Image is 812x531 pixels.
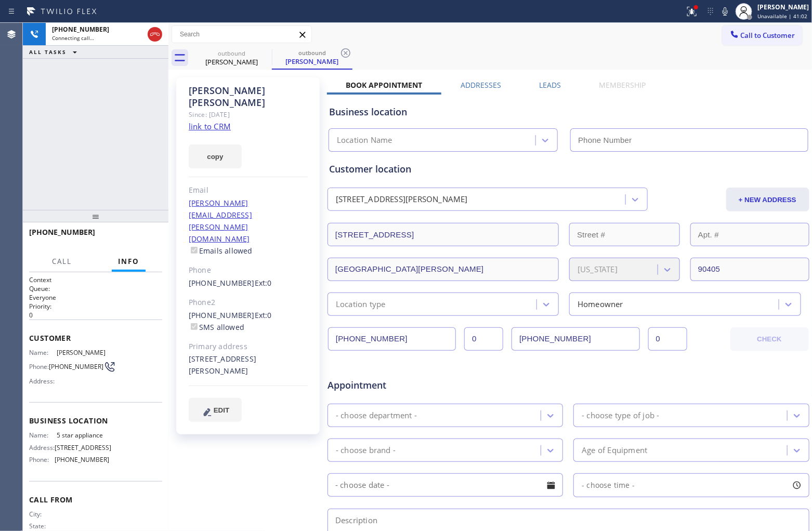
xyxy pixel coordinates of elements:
[192,57,271,67] div: [PERSON_NAME]
[730,327,809,351] button: CHECK
[726,188,809,211] button: + NEW ADDRESS
[569,223,680,246] input: Street #
[29,333,162,343] span: Customer
[29,284,162,293] h2: Queue:
[112,251,146,272] button: Info
[191,247,198,254] input: Emails allowed
[29,495,162,505] span: Call From
[328,378,487,392] span: Appointment
[539,80,561,90] label: Leads
[273,57,351,66] div: [PERSON_NAME]
[599,80,646,90] label: Membership
[336,444,396,456] div: - choose brand -
[336,298,386,310] div: Location type
[29,416,162,426] span: Business location
[191,323,198,330] input: SMS allowed
[29,456,55,463] span: Phone:
[346,80,423,90] label: Book Appointment
[255,278,272,288] span: Ext: 0
[29,431,57,439] span: Name:
[189,184,308,196] div: Email
[189,341,308,353] div: Primary address
[189,246,253,256] label: Emails allowed
[189,278,255,288] a: [PHONE_NUMBER]
[328,327,456,351] input: Phone Number
[57,431,109,439] span: 5 star appliance
[189,264,308,276] div: Phone
[189,398,242,422] button: EDIT
[29,293,162,302] p: Everyone
[189,144,242,168] button: copy
[582,480,635,490] span: - choose time -
[29,48,67,56] span: ALL TASKS
[29,377,57,385] span: Address:
[57,349,109,356] span: [PERSON_NAME]
[648,327,687,351] input: Ext. 2
[55,456,109,463] span: [PHONE_NUMBER]
[329,162,808,176] div: Customer location
[273,46,351,69] div: Kevin Harrell
[336,409,417,421] div: - choose department -
[29,522,57,530] span: State:
[192,49,271,57] div: outbound
[29,227,95,237] span: [PHONE_NUMBER]
[189,109,308,121] div: Since: [DATE]
[718,4,732,19] button: Mute
[214,406,229,414] span: EDIT
[29,444,55,452] span: Address:
[690,258,809,281] input: ZIP
[172,26,311,43] input: Search
[29,363,49,370] span: Phone:
[757,3,809,11] div: [PERSON_NAME]
[329,105,808,119] div: Business location
[723,25,802,45] button: Call to Customer
[118,257,139,266] span: Info
[46,251,78,272] button: Call
[29,349,57,356] span: Name:
[464,327,503,351] input: Ext.
[328,473,563,497] input: - choose date -
[582,444,647,456] div: Age of Equipment
[328,223,559,246] input: Address
[757,12,807,20] span: Unavailable | 41:02
[189,121,231,131] a: link to CRM
[461,80,501,90] label: Addresses
[23,46,87,58] button: ALL TASKS
[29,302,162,311] h2: Priority:
[255,310,272,320] span: Ext: 0
[741,31,795,40] span: Call to Customer
[189,322,244,332] label: SMS allowed
[189,85,308,109] div: [PERSON_NAME] [PERSON_NAME]
[148,27,162,42] button: Hang up
[336,194,468,206] div: [STREET_ADDRESS][PERSON_NAME]
[578,298,623,310] div: Homeowner
[189,310,255,320] a: [PHONE_NUMBER]
[328,258,559,281] input: City
[512,327,639,351] input: Phone Number 2
[189,198,252,244] a: [PERSON_NAME][EMAIL_ADDRESS][PERSON_NAME][DOMAIN_NAME]
[52,25,109,34] span: [PHONE_NUMBER]
[55,444,111,452] span: [STREET_ADDRESS]
[337,135,392,147] div: Location Name
[52,257,72,266] span: Call
[273,49,351,57] div: outbound
[582,409,659,421] div: - choose type of job -
[29,311,162,320] p: 0
[189,297,308,309] div: Phone2
[52,34,94,42] span: Connecting call…
[690,223,809,246] input: Apt. #
[192,46,271,70] div: Kevin Harrell
[29,510,57,518] span: City:
[189,353,308,377] div: [STREET_ADDRESS][PERSON_NAME]
[29,275,162,284] h1: Context
[49,363,103,370] span: [PHONE_NUMBER]
[570,128,808,152] input: Phone Number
